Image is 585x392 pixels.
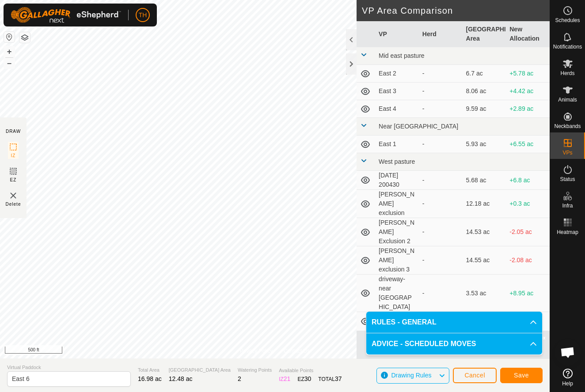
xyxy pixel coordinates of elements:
[4,58,15,68] button: –
[169,375,193,382] span: 12.48 ac
[558,97,577,102] span: Animals
[555,339,581,366] div: Open chat
[366,312,542,333] p-accordion-header: RULES - GENERAL
[463,171,506,190] td: 5.68 ac
[464,372,485,379] span: Cancel
[463,275,506,312] td: 3.53 ac
[169,366,231,374] span: [GEOGRAPHIC_DATA] Area
[422,199,459,208] div: -
[506,171,550,190] td: +6.8 ac
[557,230,578,235] span: Heatmap
[279,374,290,384] div: IZ
[500,368,543,383] button: Save
[422,139,459,149] div: -
[297,374,311,384] div: EZ
[375,190,419,218] td: [PERSON_NAME] exclusion
[506,190,550,218] td: +0.3 ac
[372,317,437,328] span: RULES - GENERAL
[138,366,162,374] span: Total Area
[372,339,476,349] span: ADVICE - SCHEDULED MOVES
[284,375,291,382] span: 21
[463,218,506,246] td: 14.53 ac
[463,83,506,100] td: 8.06 ac
[6,201,21,207] span: Delete
[375,246,419,275] td: [PERSON_NAME] exclusion 3
[10,177,17,183] span: EZ
[463,100,506,118] td: 9.59 ac
[138,375,162,382] span: 16.98 ac
[304,375,311,382] span: 30
[379,123,458,130] span: Near [GEOGRAPHIC_DATA]
[318,374,342,384] div: TOTAL
[375,65,419,83] td: East 2
[4,46,15,57] button: +
[560,177,575,182] span: Status
[506,136,550,153] td: +6.55 ac
[279,367,342,374] span: Available Points
[506,83,550,100] td: +4.42 ac
[19,32,30,43] button: Map Layers
[419,21,463,47] th: Herd
[506,100,550,118] td: +2.89 ac
[379,52,425,59] span: Mid east pasture
[362,5,550,16] h2: VP Area Comparison
[240,347,273,355] a: Privacy Policy
[422,227,459,237] div: -
[366,333,542,354] p-accordion-header: ADVICE - SCHEDULED MOVES
[554,124,581,129] span: Neckbands
[463,190,506,218] td: 12.18 ac
[550,365,585,390] a: Help
[139,11,147,20] span: TH
[422,104,459,113] div: -
[375,21,419,47] th: VP
[463,136,506,153] td: 5.93 ac
[562,381,573,386] span: Help
[514,372,529,379] span: Save
[335,375,342,382] span: 37
[562,150,572,155] span: VPs
[375,275,419,312] td: driveway-near [GEOGRAPHIC_DATA]
[506,218,550,246] td: -2.05 ac
[375,100,419,118] td: East 4
[463,65,506,83] td: 6.7 ac
[284,347,310,355] a: Contact Us
[11,7,121,23] img: Gallagher Logo
[7,364,131,371] span: Virtual Paddock
[453,368,497,383] button: Cancel
[379,158,415,165] span: West pasture
[4,32,15,42] button: Reset Map
[422,87,459,96] div: -
[238,375,241,382] span: 2
[555,18,580,23] span: Schedules
[506,246,550,275] td: -2.08 ac
[463,246,506,275] td: 14.55 ac
[506,65,550,83] td: +5.78 ac
[463,21,506,47] th: [GEOGRAPHIC_DATA] Area
[375,218,419,246] td: [PERSON_NAME] Exclusion 2
[506,21,550,47] th: New Allocation
[238,366,272,374] span: Watering Points
[11,152,16,159] span: IZ
[422,176,459,185] div: -
[422,69,459,78] div: -
[553,44,582,49] span: Notifications
[560,71,574,76] span: Herds
[375,171,419,190] td: [DATE] 200430
[375,83,419,100] td: East 3
[562,203,573,208] span: Infra
[375,136,419,153] td: East 1
[391,372,431,379] span: Drawing Rules
[8,190,19,201] img: VP
[422,289,459,298] div: -
[422,256,459,265] div: -
[6,128,21,135] div: DRAW
[506,275,550,312] td: +8.95 ac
